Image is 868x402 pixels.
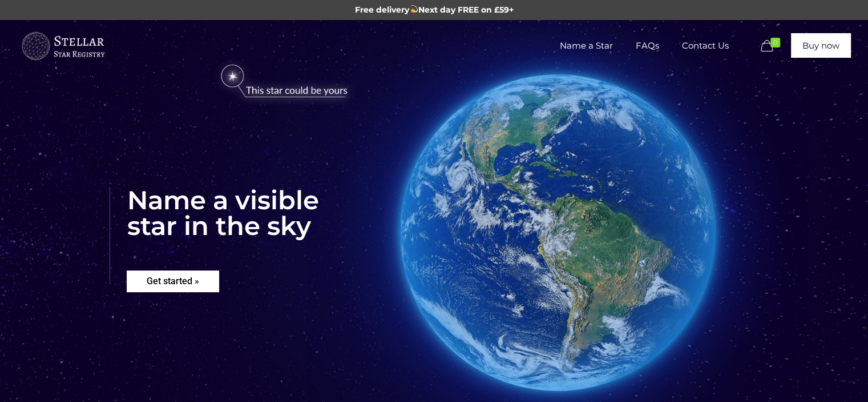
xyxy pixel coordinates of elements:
a: FAQs [624,20,671,71]
span: Free delivery Next day FREE on £59+ [355,5,514,15]
a: Name a Star [548,20,624,71]
img: buyastar-logo-transparent [20,29,106,63]
rs-layer: Name a visible star in the sky [110,187,319,284]
span: 0 [770,38,780,47]
span: Name a Star [548,29,624,63]
span: FAQs [624,29,671,63]
img: 💫 [410,5,418,13]
rs-layer: Get started » [127,270,219,292]
img: star-could-be-yours.png [206,59,362,105]
a: Contact Us [671,20,740,71]
span: Contact Us [671,29,740,63]
a: Buy a Star [20,20,106,71]
a: Buy now [791,33,851,58]
a: 0 [758,39,785,53]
